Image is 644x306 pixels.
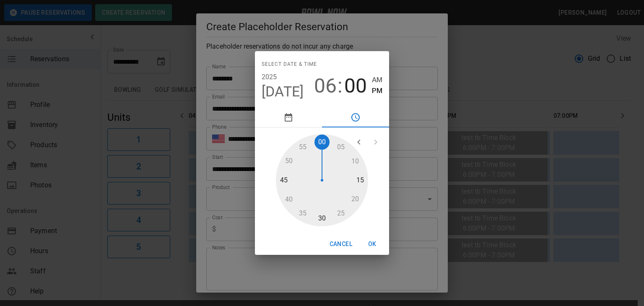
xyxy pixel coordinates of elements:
[344,74,367,98] button: 00
[372,85,382,96] button: PM
[359,236,386,252] button: OK
[338,74,343,98] span: :
[326,236,356,252] button: Cancel
[314,74,337,98] button: 06
[351,134,367,150] button: open previous view
[322,107,389,127] button: pick time
[255,107,322,127] button: pick date
[262,83,304,101] button: [DATE]
[262,71,277,83] button: 2025
[372,74,382,86] button: AM
[262,58,317,71] span: Select date & time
